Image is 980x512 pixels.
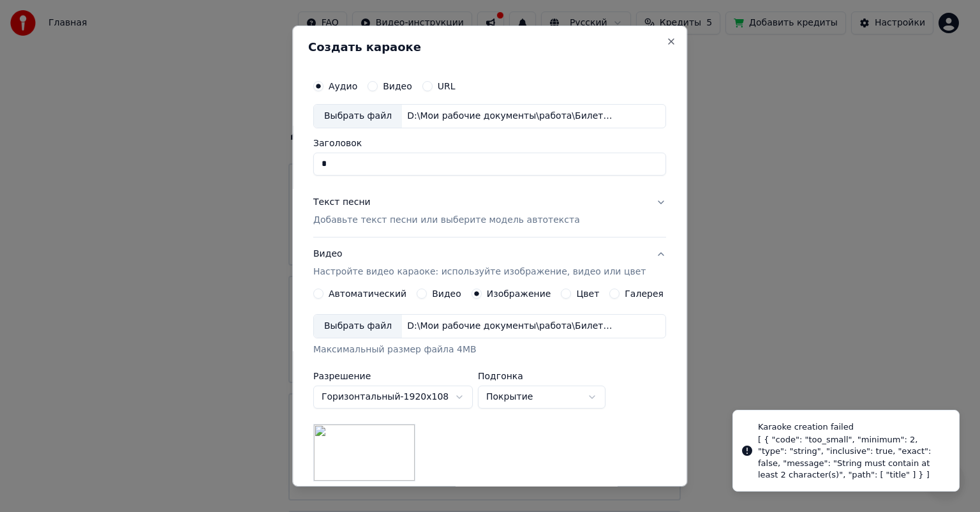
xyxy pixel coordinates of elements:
label: Изображение [487,289,551,298]
label: Аудио [329,82,357,91]
h2: Создать караоке [308,41,671,53]
div: Выбрать файл [314,105,402,128]
label: Видео [432,289,461,298]
label: Автоматический [329,289,406,298]
div: D:\Мои рабочие документы\работа\Билет в будущее Проект\Гимн РМГ\караоке\Россия плюс.mp3 [402,110,619,123]
div: Максимальный размер файла 4MB [313,343,666,356]
button: ВидеоНастройте видео караоке: используйте изображение, видео или цвет [313,237,666,289]
label: Цвет [577,289,600,298]
label: Заголовок [313,139,666,147]
div: Выбрать файл [314,315,402,338]
div: D:\Мои рабочие документы\работа\Билет в будущее Проект\[PERSON_NAME]\караоке\Базовая айдентика Фо... [402,320,619,333]
label: Подгонка [478,372,605,380]
div: Текст песни [313,196,371,209]
label: URL [438,82,456,91]
p: Настройте видео караоке: используйте изображение, видео или цвет [313,266,646,278]
button: Текст песниДобавьте текст песни или выберите модель автотекста [313,186,666,237]
div: Видео [313,248,646,278]
p: Добавьте текст песни или выберите модель автотекста [313,214,580,227]
label: Разрешение [313,372,473,380]
label: Галерея [625,289,664,298]
label: Видео [383,82,412,91]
